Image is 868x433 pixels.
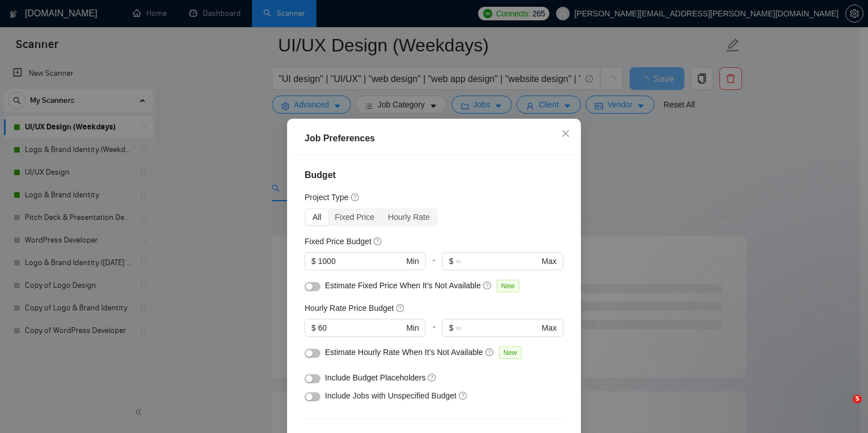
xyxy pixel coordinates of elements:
span: Min [406,322,419,334]
span: Estimate Fixed Price When It’s Not Available [325,281,481,290]
span: close [561,129,570,138]
div: - [426,252,442,279]
h5: Hourly Rate Price Budget [305,302,394,314]
input: 0 [318,255,404,267]
span: Include Jobs with Unspecified Budget [325,391,457,400]
span: Max [542,255,557,267]
div: - [426,319,442,346]
span: Max [542,322,557,334]
input: ∞ [455,322,539,334]
span: $ [311,322,316,334]
span: question-circle [485,348,494,357]
div: Hourly Rate [381,209,437,225]
span: question-circle [459,391,468,400]
span: question-circle [483,281,492,290]
span: 5 [853,395,862,404]
div: Job Preferences [305,132,563,145]
span: question-circle [351,193,360,202]
span: Min [406,255,419,267]
span: question-circle [374,237,383,246]
span: $ [311,255,316,267]
span: question-circle [428,373,437,382]
iframe: Intercom live chat [830,395,857,422]
h4: Budget [305,168,563,182]
span: $ [449,322,453,334]
div: Fixed Price [328,209,381,225]
span: Estimate Hourly Rate When It’s Not Available [325,348,483,357]
span: Include Budget Placeholders [325,373,426,382]
h5: Fixed Price Budget [305,235,371,248]
span: New [499,347,522,359]
input: ∞ [455,255,539,267]
div: All [306,209,328,225]
input: 0 [318,322,404,334]
h5: Project Type [305,191,349,203]
button: Close [550,119,581,149]
span: New [497,280,519,292]
span: question-circle [396,304,405,313]
span: $ [449,255,453,267]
